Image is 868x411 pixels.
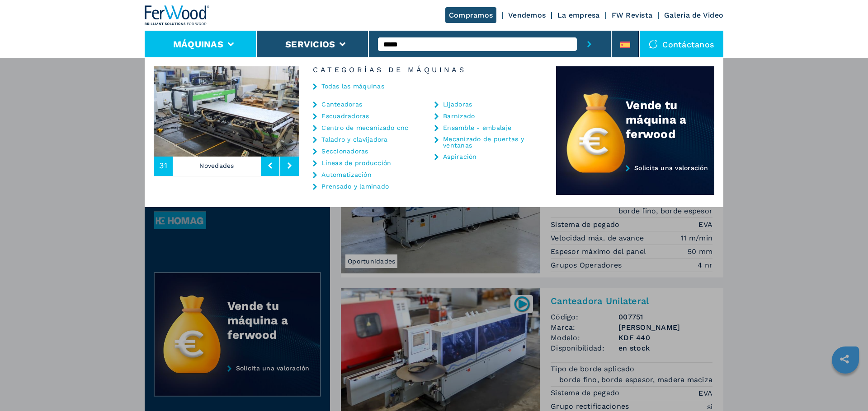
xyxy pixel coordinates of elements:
a: Solicita una valoración [556,164,714,195]
a: Taladro y clavijadora [321,136,387,143]
a: FW Revista [612,11,653,19]
a: Todas las máquinas [321,83,384,89]
div: Contáctanos [640,31,723,58]
a: Prensado y laminado [321,183,389,189]
h6: Categorías de máquinas [299,66,556,74]
a: Líneas de producción [321,160,391,166]
div: Vende tu máquina a ferwood [626,98,714,141]
button: submit-button [577,31,602,58]
a: Lijadoras [443,101,472,107]
a: Barnizado [443,113,475,119]
img: Contáctanos [649,40,658,49]
a: Escuadradoras [321,113,369,119]
a: Centro de mecanizado cnc [321,125,408,131]
a: Compramos [445,7,496,23]
img: image [154,66,299,157]
a: Ensamble - embalaje [443,125,511,131]
p: Novedades [173,155,261,176]
a: Galeria de Video [664,11,723,19]
a: Seccionadoras [321,148,368,154]
a: Vendemos [508,11,546,19]
button: Máquinas [173,39,223,50]
a: Automatización [321,171,372,178]
button: Servicios [285,39,335,50]
img: Ferwood [145,5,210,25]
img: image [299,66,445,157]
a: Mecanizado de puertas y ventanas [443,136,533,148]
a: Canteadoras [321,101,362,107]
span: 31 [159,162,168,170]
a: La empresa [557,11,600,19]
a: Aspiración [443,153,477,160]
